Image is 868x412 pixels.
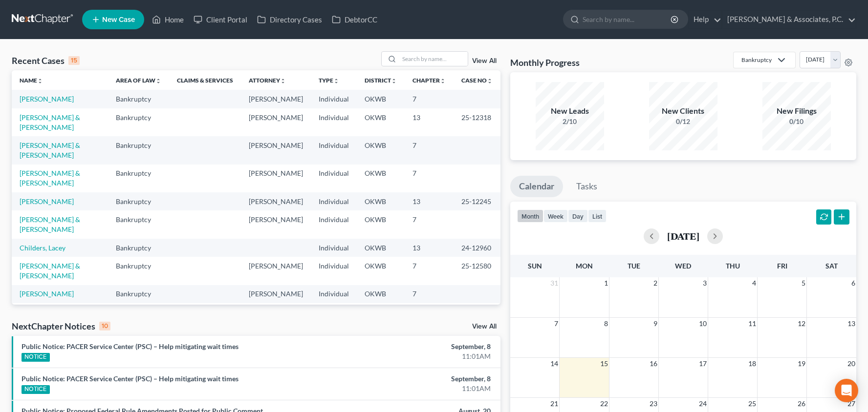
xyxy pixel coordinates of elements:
td: Individual [311,303,357,321]
td: OKWB [357,165,405,192]
div: 0/10 [762,117,831,126]
td: Individual [311,165,357,192]
td: OKWB [357,257,405,285]
td: [PERSON_NAME] [241,303,311,321]
div: September, 8 [341,374,491,384]
a: [PERSON_NAME] & [PERSON_NAME] [20,262,80,280]
div: NOTICE [22,385,50,394]
a: Public Notice: PACER Service Center (PSC) – Help mitigating wait times [22,342,239,350]
a: Area of Lawunfold_more [116,77,161,84]
td: 7 [405,90,454,108]
a: Attorneyunfold_more [249,77,286,84]
span: 22 [599,398,609,410]
td: Bankruptcy [108,192,169,210]
td: OKWB [357,108,405,136]
td: Individual [311,90,357,108]
div: New Filings [762,105,831,117]
div: New Leads [536,105,604,117]
h3: Monthly Progress [510,57,580,68]
span: 17 [698,358,708,370]
span: 6 [850,277,856,289]
td: Bankruptcy [108,303,169,321]
td: Bankruptcy [108,285,169,303]
td: 7 [405,165,454,192]
span: Wed [675,262,691,270]
i: unfold_more [280,78,286,84]
td: [PERSON_NAME] [241,90,311,108]
span: Fri [777,262,787,270]
td: Individual [311,136,357,164]
span: 21 [549,398,559,410]
td: Bankruptcy [108,165,169,192]
span: 13 [846,318,856,330]
span: 20 [846,358,856,370]
span: 25 [747,398,757,410]
a: [PERSON_NAME] & Associates, P.C. [722,11,856,28]
div: 11:01AM [341,351,491,361]
span: New Case [102,16,135,23]
td: 25-12580 [454,257,500,285]
td: Bankruptcy [108,257,169,285]
i: unfold_more [391,78,397,84]
a: DebtorCC [327,11,382,28]
a: Districtunfold_more [365,77,397,84]
button: week [543,209,568,223]
span: 11 [747,318,757,330]
td: OKWB [357,285,405,303]
td: 25-12318 [454,108,500,136]
td: Individual [311,257,357,285]
a: [PERSON_NAME] & [PERSON_NAME] [20,141,80,159]
span: 8 [603,318,609,330]
span: Thu [726,262,740,270]
div: Bankruptcy [741,56,772,64]
a: View All [472,323,497,330]
td: 13 [405,239,454,257]
i: unfold_more [440,78,446,84]
span: 26 [797,398,806,410]
span: 3 [702,277,708,289]
div: 11:01AM [341,384,491,393]
a: Home [147,11,189,28]
span: 31 [549,277,559,289]
div: Recent Cases [12,55,80,66]
span: Sat [825,262,838,270]
td: 7 [405,136,454,164]
i: unfold_more [155,78,161,84]
span: Mon [576,262,593,270]
td: OKWB [357,210,405,238]
td: [PERSON_NAME] [241,136,311,164]
span: 1 [603,277,609,289]
td: 13 [405,303,454,321]
span: 14 [549,358,559,370]
a: Calendar [510,176,563,197]
a: Case Nounfold_more [461,77,493,84]
a: View All [472,58,497,64]
td: Individual [311,285,357,303]
td: [PERSON_NAME] [241,257,311,285]
a: Childers, Lacey [20,244,65,252]
td: 25-12245 [454,192,500,210]
td: [PERSON_NAME] [241,165,311,192]
span: 10 [698,318,708,330]
td: [PERSON_NAME] [241,192,311,210]
button: month [517,209,543,223]
a: [PERSON_NAME] [20,289,74,298]
td: [PERSON_NAME] [241,210,311,238]
a: Nameunfold_more [20,77,43,84]
td: OKWB [357,192,405,210]
input: Search by name... [399,52,468,66]
span: 7 [553,318,559,330]
a: Typeunfold_more [319,77,339,84]
a: [PERSON_NAME] & [PERSON_NAME] [20,215,80,233]
span: 27 [846,398,856,410]
a: Client Portal [189,11,252,28]
span: 12 [797,318,806,330]
td: 24-12960 [454,239,500,257]
button: day [568,209,588,223]
a: [PERSON_NAME] & [PERSON_NAME] [20,169,80,187]
a: Tasks [567,176,606,197]
span: 23 [649,398,658,410]
span: 19 [797,358,806,370]
span: Tue [628,262,640,270]
td: Individual [311,108,357,136]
